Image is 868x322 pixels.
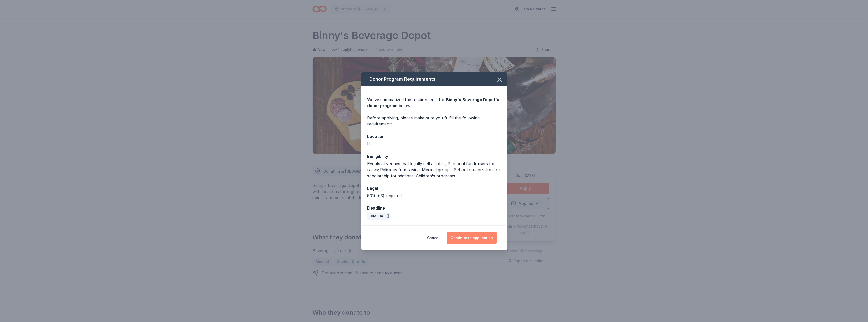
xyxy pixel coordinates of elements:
div: IL [367,141,501,147]
div: Events at venues that legally sell alcohol; Personal fundraisers for races; Religious fundraising... [367,161,501,179]
div: Due [DATE] [367,213,391,220]
div: Legal [367,185,501,192]
div: Deadline [367,205,501,211]
div: Before applying, please make sure you fulfill the following requirements: [367,115,501,127]
div: Location [367,133,501,140]
div: 501(c)(3) required [367,193,501,199]
button: Continue to application [447,232,497,244]
button: Cancel [427,232,439,244]
div: We've summarized the requirements for below. [367,97,501,109]
div: Ineligibility [367,153,501,160]
div: Donor Program Requirements [361,72,507,86]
